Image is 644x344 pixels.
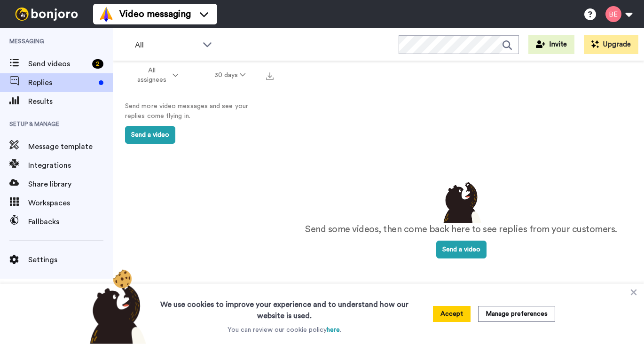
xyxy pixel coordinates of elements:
[28,96,113,107] span: Results
[115,62,196,88] button: All assignees
[28,216,113,227] span: Fallbacks
[125,102,266,121] p: Send more video messages and see your replies come flying in.
[528,35,574,54] button: Invite
[196,67,264,84] button: 30 days
[28,254,113,266] span: Settings
[266,72,274,80] img: export.svg
[133,66,171,85] span: All assignees
[81,269,151,344] img: bear-with-cookie.png
[438,180,485,223] img: results-emptystates.png
[28,179,113,190] span: Share library
[28,160,113,171] span: Integrations
[28,58,88,70] span: Send videos
[11,8,82,21] img: bj-logo-header-white.svg
[92,59,103,69] div: 2
[151,293,418,321] h3: We use cookies to improve your experience and to understand how our website is used.
[327,327,340,333] a: here
[305,223,617,236] p: Send some videos, then come back here to see replies from your customers.
[28,197,113,209] span: Workspaces
[478,306,555,322] button: Manage preferences
[433,306,471,322] button: Accept
[119,8,191,21] span: Video messaging
[263,68,276,82] button: Export all results that match these filters now.
[99,7,114,22] img: vm-color.svg
[228,325,341,335] p: You can review our cookie policy .
[436,246,487,253] a: Send a video
[135,39,198,51] span: All
[436,241,487,258] button: Send a video
[28,141,113,152] span: Message template
[28,77,95,88] span: Replies
[584,35,638,54] button: Upgrade
[125,126,175,144] button: Send a video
